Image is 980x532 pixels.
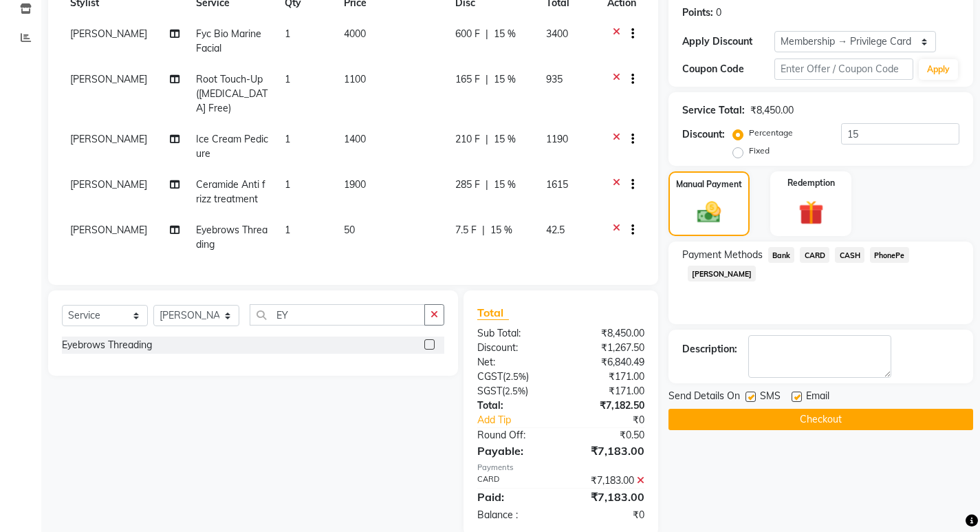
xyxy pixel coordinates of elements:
[455,72,480,87] span: 165 F
[768,247,795,263] span: Bank
[682,62,774,76] div: Coupon Code
[546,133,568,145] span: 1190
[455,223,477,237] span: 7.5 F
[467,326,560,341] div: Sub Total:
[800,247,829,263] span: CARD
[682,6,713,20] div: Points:
[70,224,147,236] span: [PERSON_NAME]
[494,178,516,192] span: 15 %
[285,133,290,145] span: 1
[546,73,563,85] span: 935
[835,247,864,263] span: CASH
[560,474,654,488] div: ₹7,183.00
[70,178,147,191] span: [PERSON_NAME]
[560,489,654,505] div: ₹7,183.00
[760,389,781,406] span: SMS
[467,508,560,522] div: Balance :
[682,342,737,357] div: Description:
[70,28,147,40] span: [PERSON_NAME]
[690,199,728,226] img: _cash.svg
[477,462,644,474] div: Payments
[546,28,568,40] span: 3400
[467,474,560,488] div: CARD
[486,132,488,147] span: |
[196,73,268,114] span: Root Touch-Up ([MEDICAL_DATA] Free)
[676,178,742,191] label: Manual Payment
[560,508,654,522] div: ₹0
[791,198,831,228] img: _gift.svg
[285,28,290,40] span: 1
[455,27,480,41] span: 600 F
[477,306,509,320] span: Total
[749,145,770,157] label: Fixed
[250,304,425,326] input: Search or Scan
[467,413,576,427] a: Add Tip
[682,248,763,262] span: Payment Methods
[494,72,516,87] span: 15 %
[806,389,829,406] span: Email
[560,355,654,370] div: ₹6,840.49
[774,58,913,80] input: Enter Offer / Coupon Code
[482,223,485,237] span: |
[467,428,560,443] div: Round Off:
[749,127,793,139] label: Percentage
[490,223,512,237] span: 15 %
[467,443,560,459] div: Payable:
[682,127,725,142] div: Discount:
[467,384,560,398] div: ( )
[576,413,655,427] div: ₹0
[196,224,268,251] span: Eyebrows Threading
[344,73,366,85] span: 1100
[477,385,502,397] span: SGST
[716,6,721,20] div: 0
[467,489,560,505] div: Paid:
[787,177,835,189] label: Redemption
[919,59,958,80] button: Apply
[344,178,366,191] span: 1900
[750,103,794,118] div: ₹8,450.00
[486,27,488,41] span: |
[285,73,290,85] span: 1
[62,338,152,352] div: Eyebrows Threading
[344,224,355,236] span: 50
[285,224,290,236] span: 1
[494,132,516,147] span: 15 %
[467,398,560,413] div: Total:
[494,27,516,41] span: 15 %
[467,355,560,370] div: Net:
[870,247,909,263] span: PhonePe
[70,133,147,145] span: [PERSON_NAME]
[467,341,560,355] div: Discount:
[560,384,654,398] div: ₹171.00
[505,385,525,396] span: 2.5%
[688,266,756,281] span: [PERSON_NAME]
[486,178,488,192] span: |
[477,370,503,383] span: CGST
[560,443,654,459] div: ₹7,183.00
[455,132,480,147] span: 210 F
[682,103,745,118] div: Service Total:
[668,389,740,406] span: Send Details On
[70,73,147,85] span: [PERSON_NAME]
[546,178,568,191] span: 1615
[560,398,654,413] div: ₹7,182.50
[668,409,973,430] button: Checkout
[560,341,654,355] div: ₹1,267.50
[546,224,565,236] span: 42.5
[467,370,560,384] div: ( )
[196,178,265,205] span: Ceramide Anti frizz treatment
[560,326,654,341] div: ₹8,450.00
[682,34,774,49] div: Apply Discount
[344,133,366,145] span: 1400
[560,428,654,443] div: ₹0.50
[196,28,261,54] span: Fyc Bio Marine Facial
[285,178,290,191] span: 1
[455,178,480,192] span: 285 F
[344,28,366,40] span: 4000
[560,370,654,384] div: ₹171.00
[505,371,526,382] span: 2.5%
[196,133,268,160] span: Ice Cream Pedicure
[486,72,488,87] span: |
